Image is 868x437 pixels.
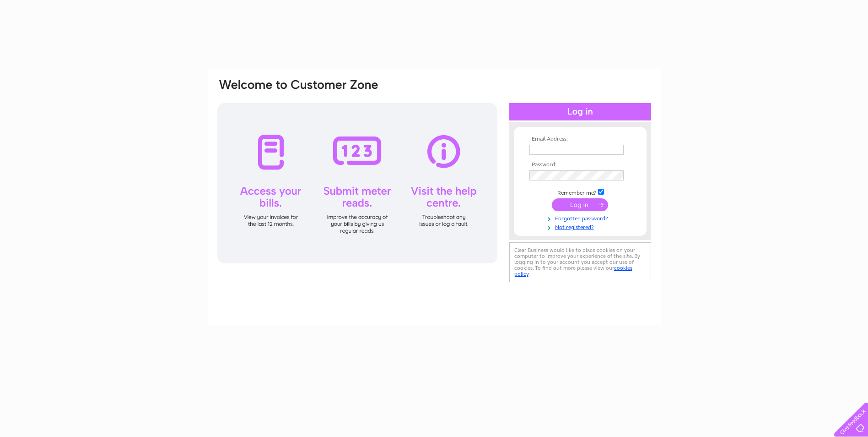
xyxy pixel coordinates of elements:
[509,242,651,282] div: Clear Business would like to place cookies on your computer to improve your experience of the sit...
[552,198,608,211] input: Submit
[527,187,633,197] td: Remember me?
[527,162,633,168] th: Password:
[514,265,632,277] a: cookies policy
[529,222,633,231] a: Not registered?
[529,213,633,222] a: Forgotten password?
[527,136,633,142] th: Email Address:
